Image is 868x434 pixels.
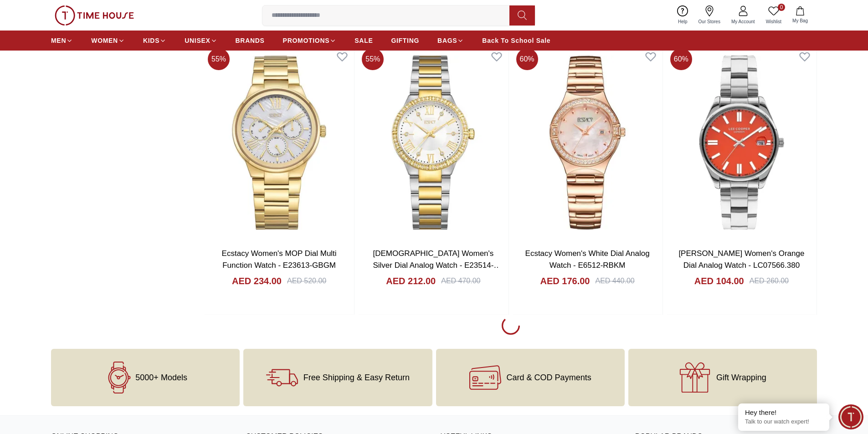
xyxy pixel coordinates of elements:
[236,32,265,49] a: BRANDS
[391,36,419,45] span: GIFTING
[236,36,265,45] span: BRANDS
[143,32,166,49] a: KIDS
[91,32,125,49] a: WOMEN
[437,32,464,49] a: BAGS
[667,45,817,240] img: Lee Cooper Women's Orange Dial Analog Watch - LC07566.380
[283,32,337,49] a: PROMOTIONS
[750,276,789,286] div: AED 260.00
[362,48,384,70] span: 55 %
[787,5,813,26] button: My Bag
[745,408,822,417] div: Hey there!
[185,32,217,49] a: UNISEX
[55,5,134,26] img: ...
[391,32,419,49] a: GIFTING
[595,276,634,286] div: AED 440.00
[673,4,693,27] a: Help
[232,275,282,287] h4: AED 234.00
[303,373,410,382] span: Free Shipping & Easy Return
[283,36,330,45] span: PROMOTIONS
[674,18,691,25] span: Help
[222,249,337,270] a: Ecstacy Women's MOP Dial Multi Function Watch - E23613-GBGM
[693,4,726,27] a: Our Stores
[838,404,863,429] div: Chat Widget
[51,36,66,45] span: MEN
[513,45,663,240] img: Ecstacy Women's White Dial Analog Watch - E6512-RBKM
[728,18,759,25] span: My Account
[185,36,210,45] span: UNISEX
[354,36,373,45] span: SALE
[386,275,436,287] h4: AED 212.00
[143,36,159,45] span: KIDS
[482,32,550,49] a: Back To School Sale
[745,418,822,426] p: Talk to our watch expert!
[516,48,538,70] span: 60 %
[789,17,812,24] span: My Bag
[135,373,187,382] span: 5000+ Models
[695,18,724,25] span: Our Stores
[287,276,326,286] div: AED 520.00
[208,48,230,70] span: 55 %
[51,32,73,49] a: MEN
[540,275,590,287] h4: AED 176.00
[482,36,550,45] span: Back To School Sale
[358,45,508,240] img: Ecstacy Women's Silver Dial Analog Watch - E23514-TBTS
[354,32,373,49] a: SALE
[373,249,501,281] a: [DEMOGRAPHIC_DATA] Women's Silver Dial Analog Watch - E23514-TBTS
[716,373,766,382] span: Gift Wrapping
[437,36,457,45] span: BAGS
[670,48,692,70] span: 60 %
[760,4,787,27] a: 0Wishlist
[441,276,480,286] div: AED 470.00
[678,249,804,270] a: [PERSON_NAME] Women's Orange Dial Analog Watch - LC07566.380
[204,45,354,240] img: Ecstacy Women's MOP Dial Multi Function Watch - E23613-GBGM
[694,275,744,287] h4: AED 104.00
[778,4,785,11] span: 0
[91,36,118,45] span: WOMEN
[507,373,591,382] span: Card & COD Payments
[762,18,785,25] span: Wishlist
[525,249,650,270] a: Ecstacy Women's White Dial Analog Watch - E6512-RBKM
